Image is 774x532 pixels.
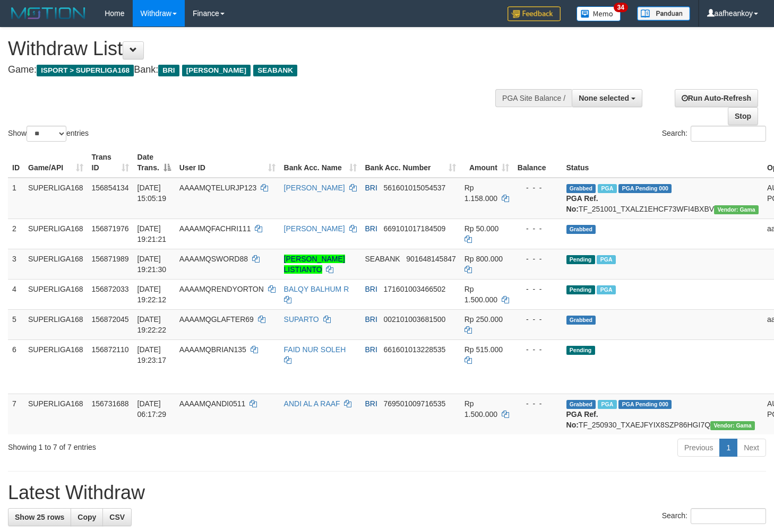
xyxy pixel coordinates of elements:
[284,315,319,324] a: SUPARTO
[566,194,598,213] b: PGA Ref. No:
[179,345,246,354] span: AAAAMQBRIAN135
[719,439,737,457] a: 1
[284,345,346,354] a: FAID NUR SOLEH
[179,315,254,324] span: AAAAMQGLAFTER69
[728,107,758,125] a: Stop
[8,5,89,21] img: MOTION_logo.png
[384,224,446,233] span: Copy 669101017184509 to clipboard
[280,147,361,178] th: Bank Acc. Name: activate to sort column ascending
[137,184,167,203] span: [DATE] 15:05:19
[253,65,297,76] span: SEABANK
[465,315,503,324] span: Rp 250.000
[566,184,596,193] span: Grabbed
[284,224,345,233] a: [PERSON_NAME]
[182,65,251,76] span: [PERSON_NAME]
[92,315,129,324] span: 156872045
[8,219,24,249] td: 2
[465,399,497,418] span: Rp 1.500.000
[365,345,377,354] span: BRI
[8,438,315,452] div: Showing 1 to 7 of 7 entries
[284,255,345,274] a: [PERSON_NAME] LISTIANTO
[137,399,167,418] span: [DATE] 06:17:29
[92,345,129,354] span: 156872110
[365,399,377,408] span: BRI
[37,65,134,76] span: ISPORT > SUPERLIGA168
[577,6,621,21] img: Button%20Memo.svg
[179,255,248,263] span: AAAAMQSWORD88
[465,224,499,233] span: Rp 50.000
[92,285,129,293] span: 156872033
[24,178,88,219] td: SUPERLIGA168
[384,345,446,354] span: Copy 661601013228535 to clipboard
[179,224,251,233] span: AAAAMQFACHRI111
[465,285,497,304] span: Rp 1.500.000
[109,513,125,521] span: CSV
[460,147,513,178] th: Amount: activate to sort column ascending
[102,508,132,526] a: CSV
[518,182,558,193] div: - - -
[8,279,24,309] td: 4
[133,147,175,178] th: Date Trans.: activate to sort column descending
[513,147,562,178] th: Balance
[8,339,24,394] td: 6
[566,346,595,355] span: Pending
[175,147,280,178] th: User ID: activate to sort column ascending
[598,400,616,409] span: Marked by aafromsomean
[597,255,615,264] span: Marked by aafsengchandara
[384,399,446,408] span: Copy 769501009716535 to clipboard
[572,89,642,107] button: None selected
[737,439,766,457] a: Next
[78,513,96,521] span: Copy
[677,439,720,457] a: Previous
[691,126,766,142] input: Search:
[518,254,558,264] div: - - -
[8,147,24,178] th: ID
[24,394,88,434] td: SUPERLIGA168
[518,344,558,355] div: - - -
[27,126,66,142] select: Showentries
[137,224,167,243] span: [DATE] 19:21:21
[465,184,497,203] span: Rp 1.158.000
[24,339,88,394] td: SUPERLIGA168
[406,255,455,263] span: Copy 901648145847 to clipboard
[88,147,133,178] th: Trans ID: activate to sort column ascending
[662,508,766,524] label: Search:
[92,399,129,408] span: 156731688
[579,94,629,102] span: None selected
[24,309,88,339] td: SUPERLIGA168
[92,224,129,233] span: 156871976
[508,6,561,21] img: Feedback.jpg
[24,249,88,279] td: SUPERLIGA168
[384,184,446,192] span: Copy 561601015054537 to clipboard
[24,147,88,178] th: Game/API: activate to sort column ascending
[618,184,672,193] span: PGA Pending
[137,345,167,364] span: [DATE] 19:23:17
[714,205,759,214] span: Vendor URL: https://trx31.1velocity.biz
[566,255,595,264] span: Pending
[465,345,503,354] span: Rp 515.000
[24,219,88,249] td: SUPERLIGA168
[179,285,264,293] span: AAAAMQRENDYORTON
[710,421,755,430] span: Vendor URL: https://trx31.1velocity.biz
[284,184,345,192] a: [PERSON_NAME]
[284,399,340,408] a: ANDI AL A RAAF
[566,285,595,294] span: Pending
[92,255,129,263] span: 156871989
[8,508,71,526] a: Show 25 rows
[179,399,246,408] span: AAAAMQANDI0511
[365,285,377,293] span: BRI
[675,89,758,107] a: Run Auto-Refresh
[137,285,167,304] span: [DATE] 19:22:12
[158,65,179,76] span: BRI
[24,279,88,309] td: SUPERLIGA168
[562,394,763,434] td: TF_250930_TXAEJFYIX8SZP86HGI7Q
[361,147,460,178] th: Bank Acc. Number: activate to sort column ascending
[8,178,24,219] td: 1
[566,225,596,234] span: Grabbed
[637,6,690,21] img: panduan.png
[137,255,167,274] span: [DATE] 19:21:30
[8,126,89,142] label: Show entries
[179,184,257,192] span: AAAAMQTELURJP123
[518,284,558,294] div: - - -
[562,147,763,178] th: Status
